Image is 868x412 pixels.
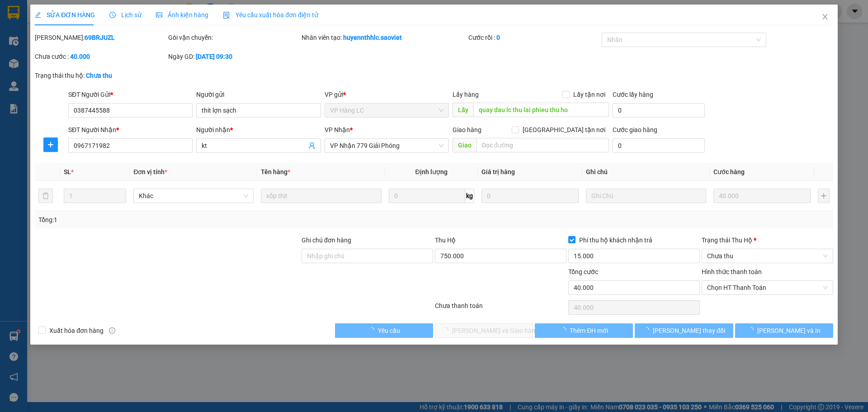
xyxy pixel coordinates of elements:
span: Giao [453,138,476,152]
button: plus [43,137,58,152]
label: Hình thức thanh toán [702,268,762,275]
input: Ghi chú đơn hàng [302,249,433,263]
button: [PERSON_NAME] và In [735,323,833,338]
span: loading [747,327,757,333]
div: Ngày GD: [168,52,300,62]
span: info-circle [109,327,115,334]
div: [PERSON_NAME]: [35,33,166,43]
div: Chưa thanh toán [434,301,567,317]
div: Gói vận chuyển: [168,33,300,43]
th: Ghi chú [582,163,710,181]
b: Chưa thu [86,72,112,79]
label: Cước giao hàng [613,126,657,133]
span: Phí thu hộ khách nhận trả [576,235,656,245]
span: Thêm ĐH mới [570,326,608,336]
div: Trạng thái thu hộ: [35,71,200,81]
span: loading [560,327,570,333]
button: [PERSON_NAME] thay đổi [635,323,733,338]
span: Ảnh kiện hàng [156,11,208,19]
input: VD: Bàn, Ghế [261,189,381,203]
span: VP Nhận 779 Giải Phóng [330,139,443,152]
input: Cước giao hàng [613,138,705,153]
span: close [821,13,829,20]
span: plus [44,141,57,148]
span: clock-circle [109,12,116,18]
span: Giá trị hàng [481,168,515,175]
span: VP Hàng LC [330,104,443,117]
div: Chưa cước : [35,52,166,62]
input: 0 [713,189,811,203]
span: user-add [308,142,316,149]
div: VP gửi [325,90,449,99]
span: Yêu cầu [378,326,400,336]
span: edit [35,12,41,18]
div: Tổng: 1 [38,215,335,225]
span: Lấy tận nơi [570,90,609,99]
span: SL [64,168,71,175]
button: Thêm ĐH mới [535,323,633,338]
b: [DATE] 09:30 [196,53,232,60]
span: Yêu cầu xuất hóa đơn điện tử [223,11,318,19]
label: Cước lấy hàng [613,91,653,98]
b: 0 [496,34,500,41]
span: Chưa thu [707,249,828,263]
img: icon [223,12,230,19]
span: [PERSON_NAME] và In [757,326,821,336]
span: picture [156,12,162,18]
input: Ghi Chú [586,189,706,203]
b: 69BRJUZL [85,34,115,41]
input: Cước lấy hàng [613,103,705,118]
button: delete [38,189,53,203]
span: kg [465,189,474,203]
span: Lịch sử [109,11,142,19]
span: Định lượng [415,168,448,175]
span: Chọn HT Thanh Toán [707,281,828,294]
input: Dọc đường [473,103,609,117]
b: 40.000 [70,53,90,60]
div: SĐT Người Gửi [68,90,193,99]
span: Đơn vị tính [133,168,167,175]
b: huyennthhlc.saoviet [343,34,402,41]
button: Yêu cầu [335,323,433,338]
span: [PERSON_NAME] thay đổi [653,326,725,336]
span: Tổng cước [568,268,598,275]
span: Cước hàng [713,168,745,175]
div: Trạng thái Thu Hộ [702,235,833,245]
span: Khác [139,189,248,203]
div: SĐT Người Nhận [68,125,193,135]
span: loading [643,327,653,333]
span: Thu Hộ [435,237,456,244]
input: Dọc đường [476,138,609,152]
button: plus [818,189,830,203]
span: Xuất hóa đơn hàng [46,326,107,336]
div: Người nhận [196,125,321,135]
input: 0 [481,189,579,203]
span: Tên hàng [261,168,290,175]
div: Nhân viên tạo: [302,33,467,43]
span: Giao hàng [453,126,481,133]
button: Close [812,5,838,30]
span: [GEOGRAPHIC_DATA] tận nơi [519,125,609,135]
div: Người gửi [196,90,321,99]
div: Cước rồi : [468,33,600,43]
button: [PERSON_NAME] và Giao hàng [435,323,533,338]
span: VP Nhận [325,126,350,133]
span: SỬA ĐƠN HÀNG [35,11,95,19]
span: Lấy [453,103,473,117]
span: Lấy hàng [453,91,479,98]
span: loading [368,327,378,333]
label: Ghi chú đơn hàng [302,237,351,244]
